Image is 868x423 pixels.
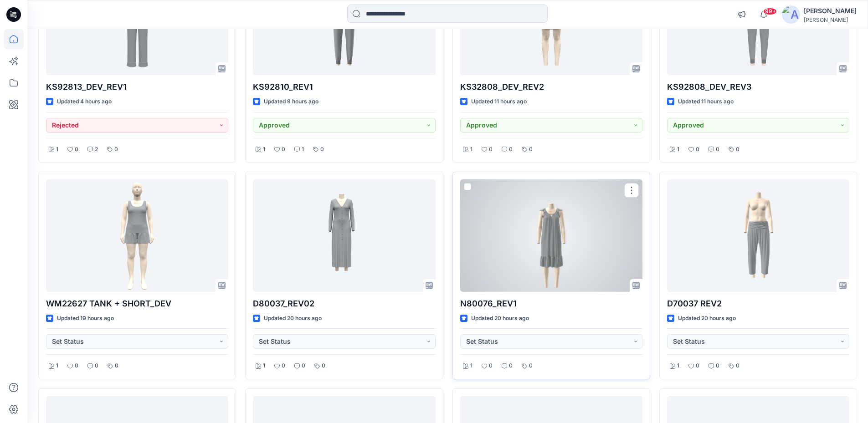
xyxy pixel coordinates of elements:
[763,8,777,15] span: 99+
[529,361,533,371] p: 0
[302,145,304,154] p: 1
[282,361,285,371] p: 0
[471,97,527,107] p: Updated 11 hours ago
[696,145,699,154] p: 0
[471,314,529,323] p: Updated 20 hours ago
[320,145,324,154] p: 0
[667,297,849,310] p: D70037 REV2
[114,145,118,154] p: 0
[667,81,849,93] p: KS92808_DEV_REV3
[460,179,642,292] a: N80076_REV1
[470,145,473,154] p: 1
[46,297,228,310] p: WM22627 TANK + SHORT_DEV
[736,361,740,371] p: 0
[302,361,305,371] p: 0
[46,81,228,93] p: KS92813_DEV_REV1
[804,16,857,23] div: [PERSON_NAME]
[667,179,849,292] a: D70037 REV2
[804,5,857,16] div: [PERSON_NAME]
[489,361,493,371] p: 0
[95,145,98,154] p: 2
[253,297,435,310] p: D80037_REV02
[282,145,285,154] p: 0
[46,179,228,292] a: WM22627 TANK + SHORT_DEV
[509,361,513,371] p: 0
[56,145,58,154] p: 1
[57,97,112,107] p: Updated 4 hours ago
[264,97,318,107] p: Updated 9 hours ago
[322,361,325,371] p: 0
[677,361,679,371] p: 1
[115,361,118,371] p: 0
[56,361,58,371] p: 1
[716,145,719,154] p: 0
[75,361,78,371] p: 0
[263,145,265,154] p: 1
[460,81,642,93] p: KS32808_DEV_REV2
[509,145,513,154] p: 0
[529,145,533,154] p: 0
[264,314,322,323] p: Updated 20 hours ago
[489,145,493,154] p: 0
[460,297,642,310] p: N80076_REV1
[736,145,740,154] p: 0
[678,314,736,323] p: Updated 20 hours ago
[57,314,114,323] p: Updated 19 hours ago
[253,81,435,93] p: KS92810_REV1
[470,361,473,371] p: 1
[253,179,435,292] a: D80037_REV02
[677,145,679,154] p: 1
[782,5,800,24] img: avatar
[696,361,699,371] p: 0
[678,97,734,107] p: Updated 11 hours ago
[263,361,265,371] p: 1
[75,145,78,154] p: 0
[716,361,719,371] p: 0
[95,361,98,371] p: 0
